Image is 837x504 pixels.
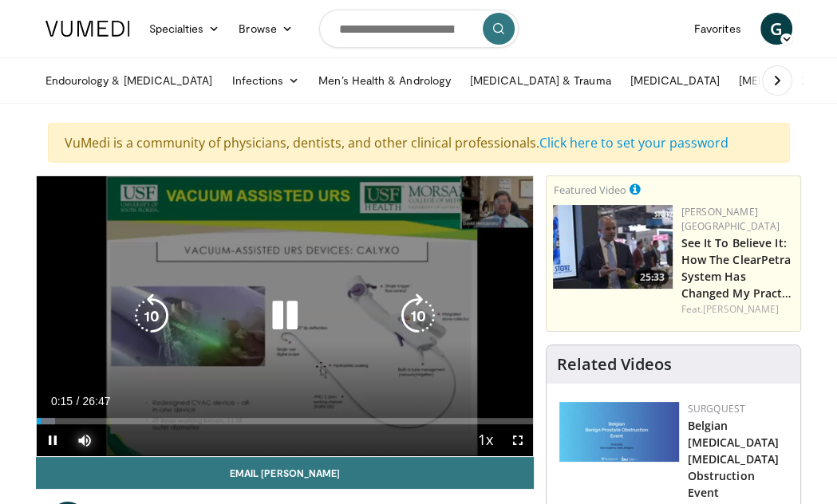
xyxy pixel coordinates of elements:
a: Endourology & [MEDICAL_DATA] [36,65,223,96]
span: 0:15 [51,395,73,408]
img: 08d442d2-9bc4-4584-b7ef-4efa69e0f34c.png.150x105_q85_autocrop_double_scale_upscale_version-0.2.png [559,402,679,462]
div: VuMedi is a community of physicians, dentists, and other clinical professionals. [48,123,790,163]
a: Surgquest [687,402,745,415]
a: Browse [229,13,302,45]
a: [MEDICAL_DATA] & Trauma [460,65,621,96]
img: VuMedi Logo [45,21,130,37]
div: Feat. [681,302,794,317]
input: Search topics, interventions [319,10,519,48]
a: [PERSON_NAME] [GEOGRAPHIC_DATA] [681,205,780,233]
img: 47196b86-3779-4b90-b97e-820c3eda9b3b.150x105_q85_crop-smart_upscale.jpg [553,205,673,289]
button: Playback Rate [469,424,501,456]
video-js: Video Player [37,176,534,456]
small: Featured Video [553,183,626,197]
a: [PERSON_NAME] [703,302,779,316]
a: 25:33 [553,205,673,289]
a: See It To Believe It: How The ClearPetra System Has Changed My Pract… [681,235,792,301]
a: Infections [222,65,309,96]
a: Click here to set your password [539,134,728,152]
a: G [760,13,792,45]
a: Belgian [MEDICAL_DATA] [MEDICAL_DATA] Obstruction Event [687,418,778,500]
div: Progress Bar [37,418,534,424]
h4: Related Videos [556,355,671,374]
a: Specialties [140,13,230,45]
a: Favorites [685,13,751,45]
span: 25:33 [634,270,669,285]
a: [MEDICAL_DATA] [621,65,729,96]
a: Email [PERSON_NAME] [36,457,535,489]
span: / [77,395,80,408]
button: Pause [37,424,69,456]
span: 26:47 [82,395,110,408]
a: Men’s Health & Andrology [309,65,460,96]
button: Fullscreen [501,424,533,456]
button: Mute [69,424,101,456]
